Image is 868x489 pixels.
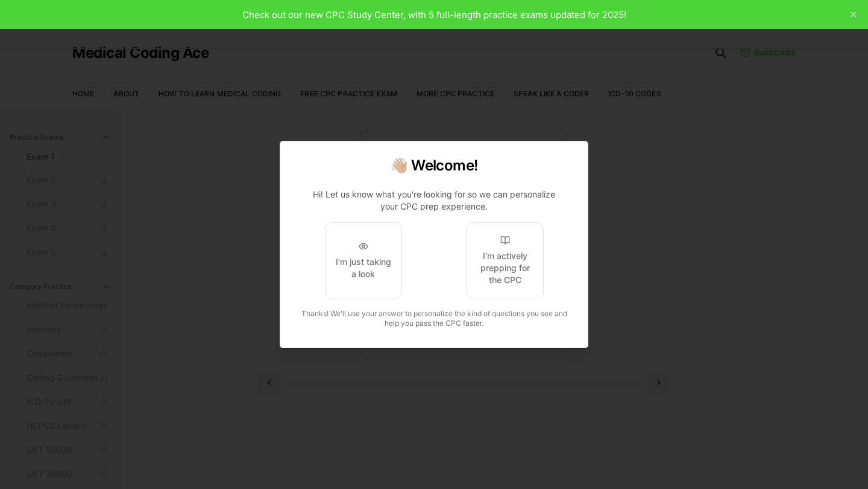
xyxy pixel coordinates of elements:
[301,309,567,328] span: Thanks! We'll use your answer to personalize the kind of questions you see and help you pass the ...
[477,250,533,286] div: I'm actively prepping for the CPC
[335,256,392,280] div: I'm just taking a look
[304,188,564,213] p: Hi! Let us know what you're looking for so we can personalize your CPC prep experience.
[325,222,402,299] button: I'm just taking a look
[295,156,573,175] h2: 👋🏼 Welcome!
[467,222,544,299] button: I'm actively prepping for the CPC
